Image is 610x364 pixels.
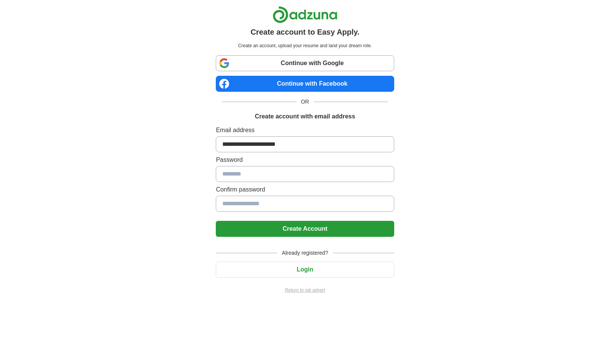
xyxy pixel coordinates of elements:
[216,221,394,237] button: Create Account
[216,266,394,273] a: Login
[216,55,394,71] a: Continue with Google
[297,98,314,106] span: OR
[250,26,360,38] h1: Create account to Easy Apply.
[217,42,392,49] p: Create an account, upload your resume and land your dream role.
[216,287,394,294] a: Return to job advert
[277,249,332,257] span: Already registered?
[216,155,394,164] label: Password
[273,6,337,23] img: Adzuna logo
[216,76,394,92] a: Continue with Facebook
[216,262,394,278] button: Login
[255,112,355,121] h1: Create account with email address
[216,185,394,194] label: Confirm password
[216,126,394,135] label: Email address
